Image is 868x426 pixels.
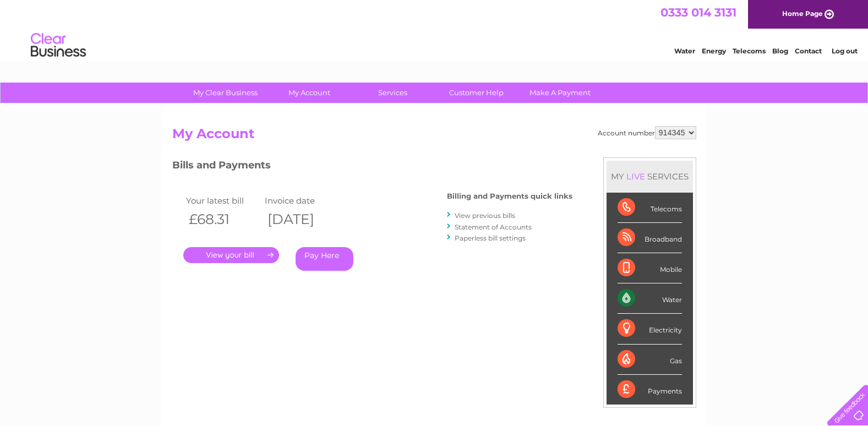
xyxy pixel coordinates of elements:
[174,6,695,53] div: Clear Business is a trading name of Verastar Limited (registered in [GEOGRAPHIC_DATA] No. 3667643...
[172,157,572,177] h3: Bills and Payments
[674,47,695,55] a: Water
[455,234,526,242] a: Paperless bill settings
[618,253,682,283] div: Mobile
[772,47,788,55] a: Blog
[795,47,822,55] a: Contact
[172,126,696,147] h2: My Account
[660,6,736,19] a: 0333 014 3131
[347,83,438,103] a: Services
[183,208,263,231] th: £68.31
[598,126,696,139] div: Account number
[296,247,353,271] a: Pay Here
[515,83,605,103] a: Make A Payment
[262,208,341,231] th: [DATE]
[618,314,682,344] div: Electricity
[832,47,858,55] a: Log out
[183,247,279,263] a: .
[733,47,766,55] a: Telecoms
[180,83,271,103] a: My Clear Business
[431,83,522,103] a: Customer Help
[262,193,341,208] td: Invoice date
[618,375,682,405] div: Payments
[618,345,682,375] div: Gas
[624,171,647,182] div: LIVE
[264,83,354,103] a: My Account
[618,193,682,223] div: Telecoms
[455,223,532,231] a: Statement of Accounts
[183,193,263,208] td: Your latest bill
[702,47,726,55] a: Energy
[618,223,682,253] div: Broadband
[30,29,86,62] img: logo.png
[455,211,515,220] a: View previous bills
[607,161,693,192] div: MY SERVICES
[447,192,572,200] h4: Billing and Payments quick links
[618,283,682,314] div: Water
